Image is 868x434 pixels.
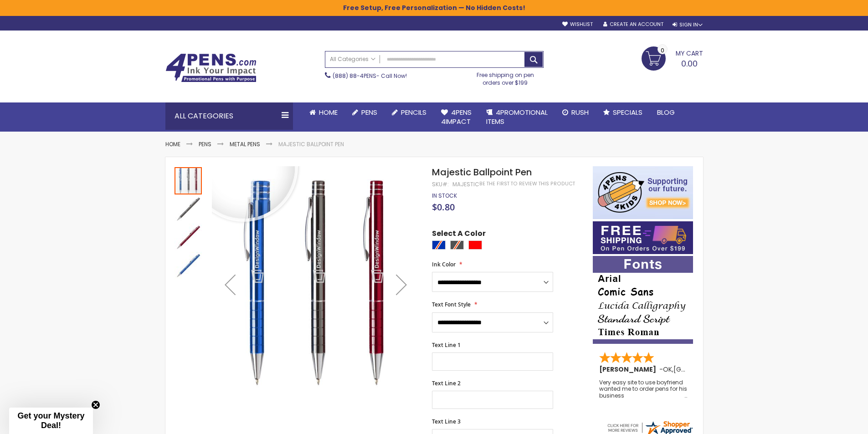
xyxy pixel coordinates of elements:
div: Get your Mystery Deal!Close teaser [9,408,93,434]
div: Majestic Ballpoint Pen [175,194,203,223]
span: Text Font Style [432,301,471,308]
span: OK [663,365,672,374]
a: Specials [596,102,650,123]
a: 4Pens4impact [434,102,479,132]
img: 4Pens Custom Pens and Promotional Products [165,53,257,82]
span: Pencils [401,107,426,117]
a: Wishlist [562,21,593,28]
div: Majestic Ballpoint Pen [175,251,202,279]
span: 4PROMOTIONAL ITEMS [486,107,548,126]
strong: SKU [432,180,449,188]
a: Home [302,102,345,123]
span: 4Pens 4impact [441,107,472,126]
div: Majestic [452,181,479,188]
span: In stock [432,192,457,199]
img: Majestic Ballpoint Pen [175,195,202,223]
span: [GEOGRAPHIC_DATA] [673,365,740,374]
a: (888) 88-4PENS [333,72,376,80]
span: [PERSON_NAME] [599,365,659,374]
span: Text Line 2 [432,379,461,387]
div: Previous [212,166,248,403]
span: Text Line 1 [432,341,461,349]
img: Majestic Ballpoint Pen [175,252,202,279]
span: - , [659,365,740,374]
a: All Categories [325,51,380,66]
a: Create an Account [603,21,663,28]
div: Majestic Ballpoint Pen [175,166,203,194]
span: 0 [661,46,664,55]
span: Majestic Ballpoint Pen [432,166,532,179]
div: Next [383,166,420,403]
iframe: Google Customer Reviews [793,409,868,434]
span: Get your Mystery Deal! [17,411,84,430]
span: $0.80 [432,201,455,213]
li: Majestic Ballpoint Pen [278,141,344,148]
img: font-personalization-examples [593,256,693,344]
a: Be the first to review this product [479,180,575,187]
a: Metal Pens [230,140,260,148]
button: Close teaser [91,400,100,409]
span: Home [319,107,338,117]
div: Majestic Ballpoint Pen [175,223,203,251]
span: 0.00 [681,58,698,69]
a: Rush [555,102,596,123]
img: Majestic Ballpoint Pen [175,224,202,251]
a: Home [165,140,180,148]
span: Specials [613,107,642,117]
span: - Call Now! [333,72,407,80]
img: 4pens 4 kids [593,166,693,219]
span: Select A Color [432,229,486,241]
span: Pens [361,107,377,117]
span: All Categories [330,56,375,63]
a: Blog [650,102,682,123]
a: 0.00 0 [642,46,703,69]
div: Sign In [673,21,703,28]
img: Majestic Ballpoint Pen [212,179,420,388]
div: Very easy site to use boyfriend wanted me to order pens for his business [599,379,688,399]
span: Text Line 3 [432,418,461,425]
a: 4PROMOTIONALITEMS [479,102,555,132]
div: Availability [432,192,457,199]
div: All Categories [165,102,293,130]
a: Pens [199,140,211,148]
a: Pencils [385,102,434,123]
span: Rush [571,107,589,117]
div: Free shipping on pen orders over $199 [467,68,544,86]
span: Blog [657,107,675,117]
span: Ink Color [432,260,456,268]
a: Pens [345,102,385,123]
img: Free shipping on orders over $199 [593,221,693,254]
div: Red [468,240,482,250]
